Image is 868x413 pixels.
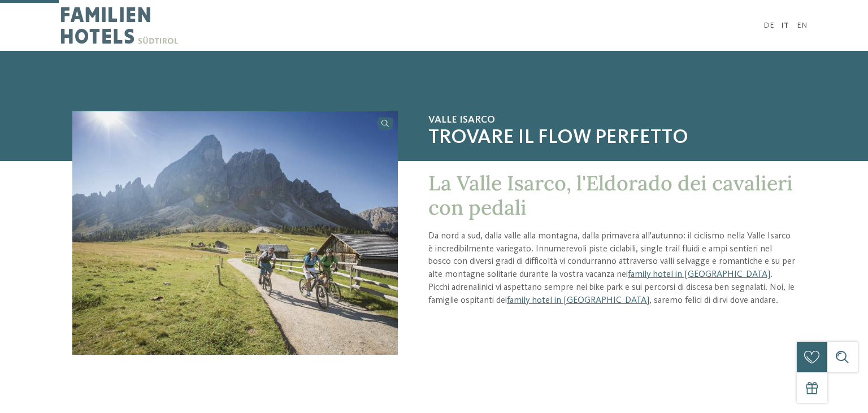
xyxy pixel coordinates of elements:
[72,111,398,355] img: In mtb a Bressanone: che divertimento!
[428,126,795,150] span: Trovare il flow perfetto
[428,170,793,220] span: La Valle Isarco, l'Eldorado dei cavalieri con pedali
[782,21,789,29] a: IT
[763,21,774,29] a: DE
[428,114,795,127] span: Valle Isarco
[628,270,770,279] a: family hotel in [GEOGRAPHIC_DATA]
[507,296,649,305] a: family hotel in [GEOGRAPHIC_DATA]
[428,230,795,307] p: Da nord a sud, dalla valle alla montagna, dalla primavera all'autunno: il ciclismo nella Valle Is...
[797,21,807,29] a: EN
